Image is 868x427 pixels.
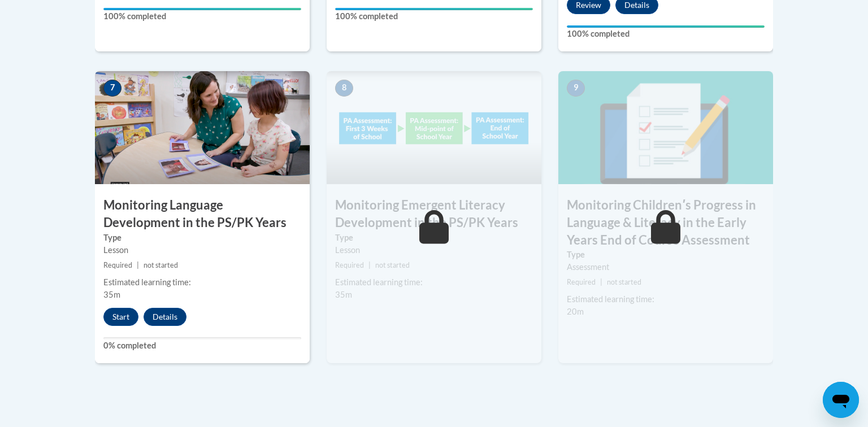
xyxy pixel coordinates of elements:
img: Course Image [327,71,541,184]
div: Your progress [567,25,765,28]
span: Required [567,278,596,286]
div: Estimated learning time: [335,276,533,289]
div: Estimated learning time: [567,293,765,306]
span: 7 [103,80,121,97]
img: Course Image [95,71,310,184]
div: Your progress [103,8,301,10]
h3: Monitoring Emergent Literacy Development in the PS/PK Years [327,197,541,232]
button: Details [144,308,186,326]
h3: Monitoring Language Development in the PS/PK Years [95,197,310,232]
div: Estimated learning time: [103,276,301,289]
span: | [137,261,139,269]
h3: Monitoring Childrenʹs Progress in Language & Literacy in the Early Years End of Course Assessment [558,197,773,249]
span: 35m [103,290,120,299]
span: | [368,261,371,269]
span: Required [335,261,364,269]
div: Lesson [335,244,533,256]
label: Type [567,249,765,261]
span: 9 [567,80,585,97]
div: Lesson [103,244,301,256]
span: not started [375,261,410,269]
div: Assessment [567,261,765,273]
button: Start [103,308,138,326]
label: 0% completed [103,339,301,352]
span: Required [103,261,132,269]
label: 100% completed [103,10,301,23]
span: not started [144,261,178,269]
span: not started [607,278,641,286]
iframe: Button to launch messaging window [823,382,859,418]
span: | [600,278,602,286]
span: 35m [335,290,352,299]
span: 20m [567,307,584,316]
div: Your progress [335,8,533,10]
label: Type [335,232,533,244]
span: 8 [335,80,353,97]
label: 100% completed [335,10,533,23]
label: Type [103,232,301,244]
label: 100% completed [567,28,765,40]
img: Course Image [558,71,773,184]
